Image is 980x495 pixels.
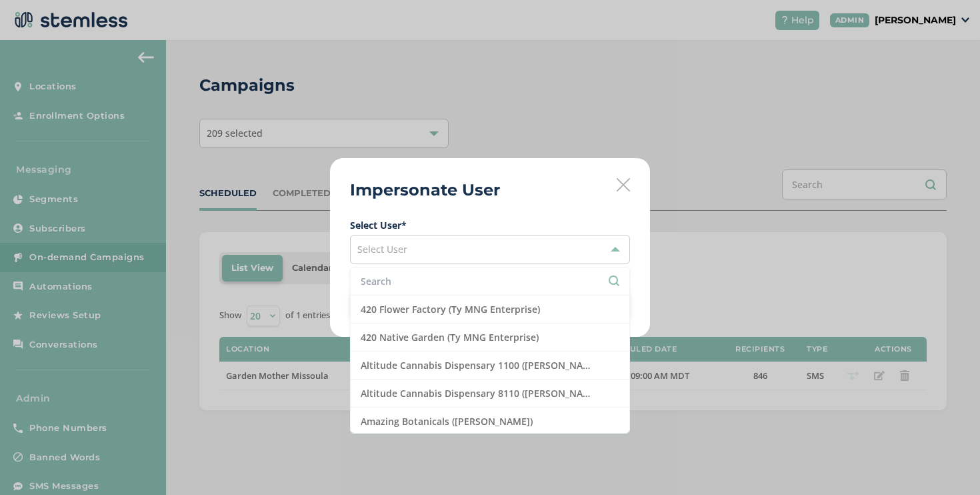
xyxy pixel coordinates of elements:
h2: Impersonate User [350,178,500,202]
input: Search [361,274,619,288]
li: Amazing Botanicals ([PERSON_NAME]) [351,408,629,436]
iframe: Chat Widget [913,431,980,495]
li: Altitude Cannabis Dispensary 8110 ([PERSON_NAME]) [351,380,629,408]
li: 420 Flower Factory (Ty MNG Enterprise) [351,296,629,324]
span: Select User [357,243,407,256]
li: 420 Native Garden (Ty MNG Enterprise) [351,324,629,352]
li: Altitude Cannabis Dispensary 1100 ([PERSON_NAME]) [351,352,629,380]
label: Select User [350,218,630,232]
